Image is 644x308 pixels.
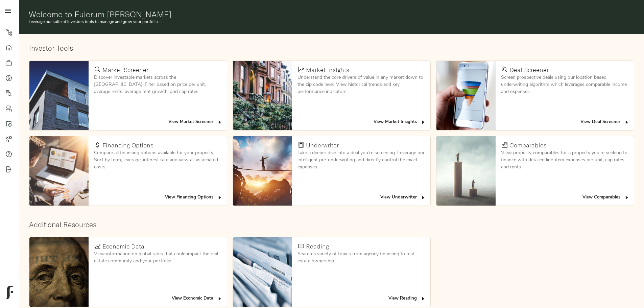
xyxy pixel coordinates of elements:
button: View Economic Data [170,293,224,304]
h4: Market Insights [306,66,349,74]
button: View Reading [387,293,428,304]
p: Discover investable markets across the [GEOGRAPHIC_DATA]. Filter based on price per unit, average... [94,74,221,95]
img: Market Insights [233,61,292,130]
img: Deal Screener [436,61,496,130]
span: View Deal Screener [580,118,629,126]
p: View property comparables for a property you’re seeking to finance with detailed line-item expens... [501,149,628,171]
p: Compare all financing options available for your property. Sort by term, leverage, interest rate ... [94,149,221,171]
h2: Additional Resources [29,220,634,229]
button: View Deal Screener [579,117,631,127]
img: Comparables [436,136,496,206]
h1: Welcome to Fulcrum [PERSON_NAME] [29,9,635,19]
p: Screen prospective deals using our location based underwriting algorithm which leverages comparab... [501,74,628,95]
span: View Reading [388,295,426,303]
h4: Deal Screener [509,66,549,74]
h4: Comparables [509,142,547,149]
img: Financing Options [29,136,89,206]
img: logo [6,286,13,299]
button: View Comparables [581,192,631,203]
p: Leverage our suite of investors tools to manage and grow your portfolio. [29,19,635,25]
span: View Market Insights [374,118,426,126]
h4: Financing Options [102,142,153,149]
img: Underwriter [233,136,292,206]
h4: Market Screener [102,66,148,74]
button: View Underwriter [379,192,428,203]
span: View Underwriter [380,194,426,202]
h4: Underwriter [306,142,339,149]
p: View information on global rates that could impact the real estate community and your portfolio. [94,251,221,265]
img: Market Screener [29,61,89,130]
span: View Economic Data [172,295,222,303]
span: View Market Screener [168,118,222,126]
h2: Investor Tools [29,44,634,52]
span: View Financing Options [165,194,222,202]
img: Economic Data [29,237,89,307]
p: Understand the core drivers of value in any market down to the zip code level. View historical tr... [297,74,425,95]
h4: Economic Data [102,243,144,250]
p: Take a deeper dive into a deal you’re screening. Leverage our intelligent pre-underwriting and di... [297,149,425,171]
span: View Comparables [582,194,629,202]
button: View Market Screener [167,117,224,127]
img: Reading [233,237,292,307]
button: View Financing Options [163,192,224,203]
button: View Market Insights [372,117,428,127]
p: Search a variety of topics from agency financing to real estate ownership. [297,251,425,265]
h4: Reading [306,243,329,250]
